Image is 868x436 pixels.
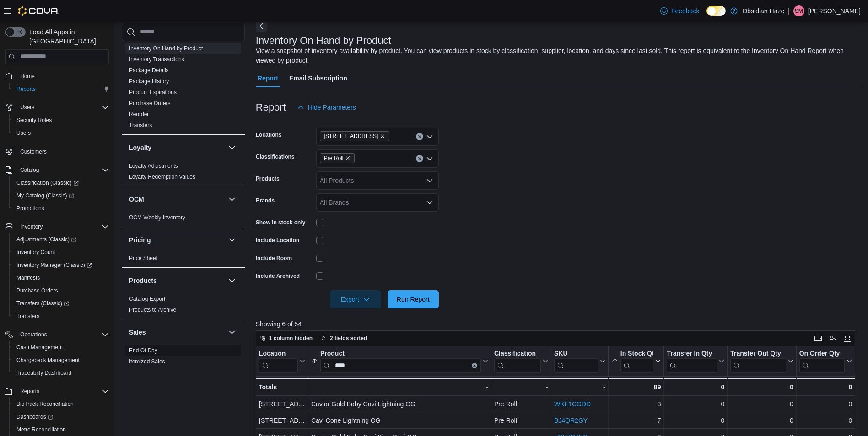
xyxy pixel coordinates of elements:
a: Transfers (Classic) [9,297,113,310]
button: Users [16,102,38,113]
div: Pricing [122,253,245,267]
span: Customers [16,146,109,157]
button: 1 column hidden [256,333,316,344]
button: Loyalty [226,142,237,153]
span: Customers [20,148,47,155]
div: 0 [667,382,724,393]
div: 0 [799,382,852,393]
h3: Report [256,102,286,113]
a: Catalog Export [129,296,165,302]
div: Pre Roll [494,415,548,426]
a: Metrc Reconciliation [13,424,70,435]
button: Hide Parameters [293,98,360,117]
button: Transfer In Qty [667,349,724,372]
span: Product Expirations [129,89,177,96]
button: Reports [9,83,113,96]
button: Reports [16,386,43,397]
div: Classification [494,349,541,358]
div: Product [320,349,481,372]
span: SM [795,5,803,16]
span: Metrc Reconciliation [16,426,66,433]
span: Email Subscription [289,69,347,87]
a: Reports [13,84,39,95]
a: Loyalty Adjustments [129,163,178,169]
span: My Catalog (Classic) [13,190,109,201]
span: Pre Roll [320,153,355,163]
button: Run Report [388,290,439,308]
a: Dashboards [13,411,57,422]
button: Transfer Out Qty [730,349,793,372]
p: [PERSON_NAME] [808,5,861,16]
button: Sales [226,327,237,338]
span: Chargeback Management [16,356,80,364]
span: Hide Parameters [308,103,356,112]
span: Inventory Count [16,249,55,256]
button: Enter fullscreen [842,333,853,344]
a: Purchase Orders [129,100,171,106]
button: OCM [129,195,225,204]
div: - [554,382,605,393]
a: Transfers [13,311,43,322]
a: Dashboards [9,410,113,423]
button: Traceabilty Dashboard [9,367,113,379]
span: My Catalog (Classic) [16,192,74,199]
span: Loyalty Adjustments [129,162,178,170]
button: OCM [226,194,237,205]
span: Report [258,69,278,87]
span: Package Details [129,67,169,74]
span: Dark Mode [706,16,707,16]
div: Transfer Out Qty [730,349,786,358]
span: Load All Apps in [GEOGRAPHIC_DATA] [26,27,109,46]
button: In Stock Qty [611,349,661,372]
a: Transfers (Classic) [13,298,73,309]
div: Soledad Muro [793,5,804,16]
span: 1 column hidden [269,335,313,342]
span: Operations [20,331,47,338]
span: Purchase Orders [16,287,58,294]
a: Classification (Classic) [9,176,113,189]
div: 0 [730,382,793,393]
div: View a snapshot of inventory availability by product. You can view products in stock by classific... [256,46,857,65]
button: Operations [16,329,51,340]
h3: Pricing [129,235,151,245]
span: Products to Archive [129,306,176,314]
label: Show in stock only [256,219,306,226]
a: Manifests [13,272,43,283]
a: Cash Management [13,342,66,353]
label: Include Archived [256,272,300,280]
span: Run Report [397,295,430,304]
button: Clear input [472,362,477,368]
div: Pre Roll [494,399,548,409]
a: Product Expirations [129,89,177,96]
a: Price Sheet [129,255,157,261]
button: Open list of options [426,155,433,162]
span: Manifests [16,274,40,282]
span: Users [16,129,31,137]
a: Inventory Manager (Classic) [13,260,96,271]
span: Purchase Orders [129,100,171,107]
button: Classification [494,349,548,372]
button: Cash Management [9,341,113,354]
label: Brands [256,197,275,204]
div: Products [122,293,245,319]
span: Purchase Orders [13,285,109,296]
span: 1600 Ave O [320,131,390,141]
span: Adjustments (Classic) [16,236,76,243]
span: Cash Management [13,342,109,353]
a: Chargeback Management [13,355,83,366]
span: Inventory Count [13,247,109,258]
span: Home [16,70,109,82]
span: Catalog [20,166,39,174]
div: 89 [611,382,661,393]
h3: OCM [129,195,144,204]
button: Inventory [2,220,113,233]
label: Include Location [256,237,299,244]
button: Clear input [416,155,423,162]
a: Classification (Classic) [13,177,82,188]
div: On Order Qty [799,349,845,358]
div: On Order Qty [799,349,845,372]
a: Package Details [129,67,169,74]
span: Export [335,290,376,308]
span: Manifests [13,272,109,283]
span: Reports [20,388,39,395]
